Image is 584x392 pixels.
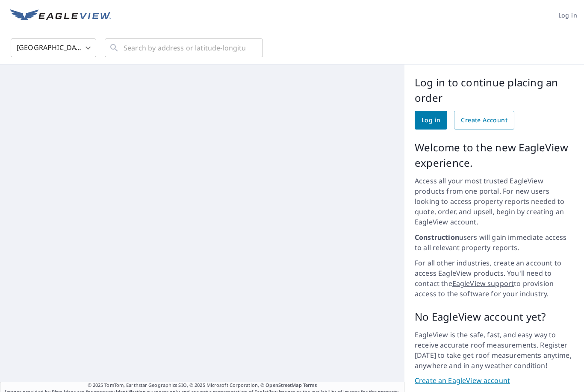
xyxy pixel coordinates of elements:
[415,111,447,130] a: Log in
[461,115,507,126] span: Create Account
[415,258,574,299] p: For all other industries, create an account to access EagleView products. You'll need to contact ...
[415,75,574,106] p: Log in to continue placing an order
[303,382,317,388] a: Terms
[422,115,440,126] span: Log in
[265,382,301,388] a: OpenStreetMap
[454,111,514,130] a: Create Account
[10,9,111,22] img: EV Logo
[415,176,574,227] p: Access all your most trusted EagleView products from one portal. For new users looking to access ...
[415,330,574,371] p: EagleView is the safe, fast, and easy way to receive accurate roof measurements. Register [DATE] ...
[415,233,459,242] strong: Construction
[88,382,317,389] span: © 2025 TomTom, Earthstar Geographics SIO, © 2025 Microsoft Corporation, ©
[452,279,514,288] a: EagleView support
[415,232,574,253] p: users will gain immediate access to all relevant property reports.
[415,376,574,386] a: Create an EagleView account
[415,309,574,324] p: No EagleView account yet?
[124,36,245,60] input: Search by address or latitude-longitude
[11,36,96,60] div: [GEOGRAPHIC_DATA]
[558,10,577,21] span: Log in
[415,140,574,171] p: Welcome to the new EagleView experience.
